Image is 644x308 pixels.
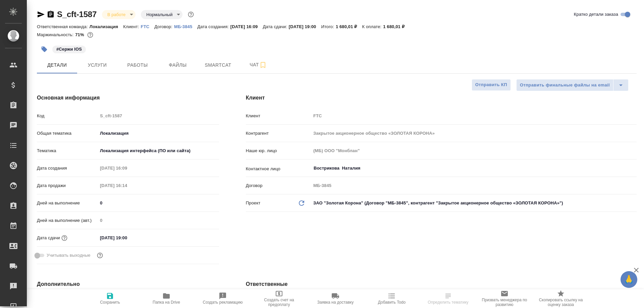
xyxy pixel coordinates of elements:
button: Призвать менеджера по развитию [476,289,533,308]
span: Папка на Drive [153,300,180,305]
p: МБ-3845 [174,24,197,29]
button: Скопировать ссылку [47,10,55,18]
button: Заявка на доставку [307,289,364,308]
span: Детали [41,61,73,69]
button: Отправить финальные файлы на email [516,79,613,91]
h4: Клиент [246,94,637,102]
input: Пустое поле [98,181,156,190]
p: Итого: [321,24,335,29]
div: ЗАО "Золотая Корона" (Договор "МБ-3845", контрагент "Закрытое акционерное общество «ЗОЛОТАЯ КОРОН... [311,197,637,209]
p: [DATE] 16:09 [230,24,263,29]
p: Договор: [154,24,174,29]
p: Контактное лицо [246,166,311,172]
button: Создать счет на предоплату [251,289,307,308]
button: Доп статусы указывают на важность/срочность заказа [186,10,195,19]
p: Проект [246,200,261,206]
p: FTC [141,24,155,29]
button: Папка на Drive [138,289,195,308]
button: Если добавить услуги и заполнить их объемом, то дата рассчитается автоматически [60,234,69,242]
p: #Сержи IOS [56,46,82,53]
span: Отправить КП [475,81,507,89]
p: Дата создания: [197,24,230,29]
span: Отправить финальные файлы на email [520,81,610,89]
span: Учитывать выходные [47,252,91,259]
input: ✎ Введи что-нибудь [98,233,156,243]
input: Пустое поле [311,146,637,156]
p: Маржинальность: [37,32,75,37]
p: Дата продажи [37,182,98,189]
h4: Ответственные [246,280,637,288]
span: Добавить Todo [378,300,406,305]
span: Создать рекламацию [203,300,243,305]
span: Определить тематику [428,300,468,305]
p: [DATE] 19:00 [289,24,321,29]
button: Скопировать ссылку на оценку заказа [533,289,589,308]
p: 1 680,01 ₽ [383,24,410,29]
button: Добавить тэг [37,42,52,57]
span: Файлы [162,61,194,69]
p: Тематика [37,147,98,154]
button: Open [633,168,634,169]
button: Создать рекламацию [195,289,251,308]
span: Сержи IOS [52,46,87,52]
span: 🙏 [623,272,635,287]
span: Кратко детали заказа [574,11,618,18]
p: 71% [75,32,86,37]
p: К оплате: [362,24,383,29]
h4: Дополнительно [37,280,219,288]
button: Сохранить [82,289,138,308]
p: Общая тематика [37,130,98,137]
span: Чат [242,61,274,69]
input: Пустое поле [98,215,219,225]
span: Smartcat [202,61,234,69]
div: В работе [102,10,136,19]
span: Сохранить [100,300,120,305]
div: В работе [141,10,182,19]
h4: Основная информация [37,94,219,102]
input: ✎ Введи что-нибудь [98,198,219,208]
p: Клиент [246,113,311,119]
button: Скопировать ссылку для ЯМессенджера [37,10,45,18]
p: Договор [246,182,311,189]
button: Добавить Todo [364,289,420,308]
button: Отправить КП [472,79,511,91]
span: Услуги [81,61,113,69]
p: Ответственная команда: [37,24,90,29]
div: split button [516,79,629,91]
input: Пустое поле [311,181,637,190]
button: Нормальный [144,12,174,17]
input: Пустое поле [98,111,219,121]
div: Локализация интерфейса (ПО или сайта) [98,145,219,157]
span: Работы [121,61,154,69]
p: Дней на выполнение (авт.) [37,217,98,224]
svg: Подписаться [259,61,267,69]
button: Выбери, если сб и вс нужно считать рабочими днями для выполнения заказа. [96,251,104,260]
span: Создать счет на предоплату [255,298,303,307]
p: Дата сдачи [37,235,60,241]
button: Определить тематику [420,289,476,308]
p: Дата создания [37,165,98,172]
p: Контрагент [246,130,311,137]
input: Пустое поле [98,163,156,173]
span: Заявка на доставку [317,300,354,305]
span: Призвать менеджера по развитию [480,298,529,307]
p: Наше юр. лицо [246,147,311,154]
span: Скопировать ссылку на оценку заказа [537,298,585,307]
p: Дней на выполнение [37,200,98,206]
input: Пустое поле [311,111,637,121]
a: FTC [141,23,155,29]
p: Локализация [90,24,123,29]
p: Код [37,113,98,119]
a: МБ-3845 [174,23,197,29]
div: Локализация [98,128,219,139]
button: 403.20 RUB; 0.00 EUR; [86,30,95,39]
a: S_cft-1587 [57,10,97,19]
p: Клиент: [123,24,141,29]
p: Дата сдачи: [263,24,288,29]
input: Пустое поле [311,128,637,138]
p: 1 680,01 ₽ [336,24,362,29]
button: 🙏 [621,271,637,288]
button: В работе [105,12,127,17]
